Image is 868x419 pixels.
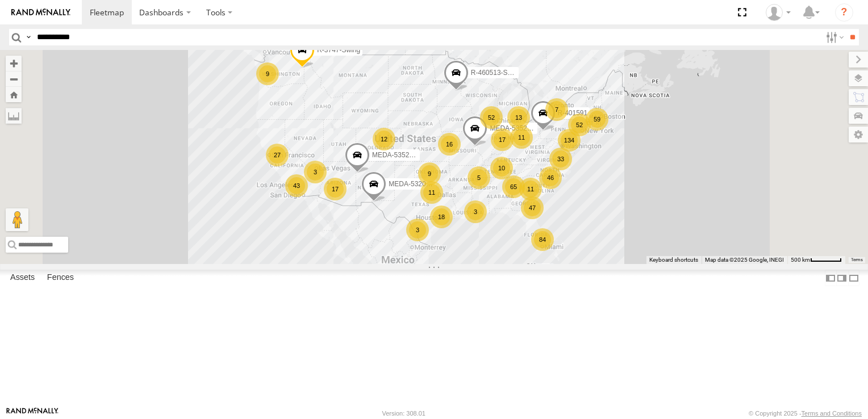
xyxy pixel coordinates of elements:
label: Fences [41,270,80,286]
a: Terms and Conditions [802,410,862,417]
label: Search Filter Options [821,29,846,45]
div: 46 [539,166,562,189]
button: Zoom out [6,71,22,87]
div: 12 [373,128,395,150]
span: MEDA-532005-Roll [389,179,447,187]
div: Clarence Lewis [762,4,795,21]
button: Keyboard shortcuts [649,256,698,264]
button: Zoom Home [6,87,22,102]
span: R-460513-Swing [471,69,521,77]
div: 11 [420,181,443,204]
img: rand-logo.svg [11,9,70,16]
div: Version: 308.01 [382,410,425,417]
span: R-3747-Swing [317,45,360,53]
div: 3 [304,161,327,183]
div: 59 [586,108,608,131]
div: 13 [507,106,530,129]
label: Dock Summary Table to the Right [836,270,848,286]
span: Map data ©2025 Google, INEGI [705,257,784,263]
div: 17 [324,178,347,200]
button: Drag Pegman onto the map to open Street View [6,208,28,231]
div: 3 [406,219,429,241]
i: ? [835,3,853,22]
span: 500 km [791,257,810,263]
div: 33 [549,148,572,170]
label: Assets [5,270,40,286]
div: 134 [558,129,581,152]
div: 5 [468,166,490,189]
div: 18 [430,206,453,228]
label: Hide Summary Table [848,270,859,286]
button: Zoom in [6,56,22,71]
div: 9 [256,62,279,85]
div: 84 [531,228,554,251]
span: MEDA-535214-Roll [372,151,431,159]
div: 10 [490,157,513,179]
div: © Copyright 2025 - [749,410,862,417]
label: Map Settings [849,127,868,143]
label: Measure [6,108,22,124]
label: Dock Summary Table to the Left [825,270,836,286]
div: 47 [521,196,544,219]
button: Map Scale: 500 km per 52 pixels [787,256,845,264]
div: 9 [418,162,441,185]
div: 52 [480,106,503,129]
div: 11 [519,178,542,200]
div: 16 [438,133,461,156]
div: 52 [568,114,591,136]
div: 11 [510,126,533,149]
div: 17 [491,128,514,151]
div: 27 [266,144,289,166]
label: Search Query [24,29,33,45]
div: 65 [502,175,525,198]
div: 43 [285,174,308,197]
div: 7 [545,98,568,121]
a: Terms (opens in new tab) [851,257,863,262]
span: MEDA-535204-Roll [490,124,548,132]
span: R-401591 [558,108,588,116]
div: 3 [464,200,487,223]
a: Visit our Website [6,408,59,419]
